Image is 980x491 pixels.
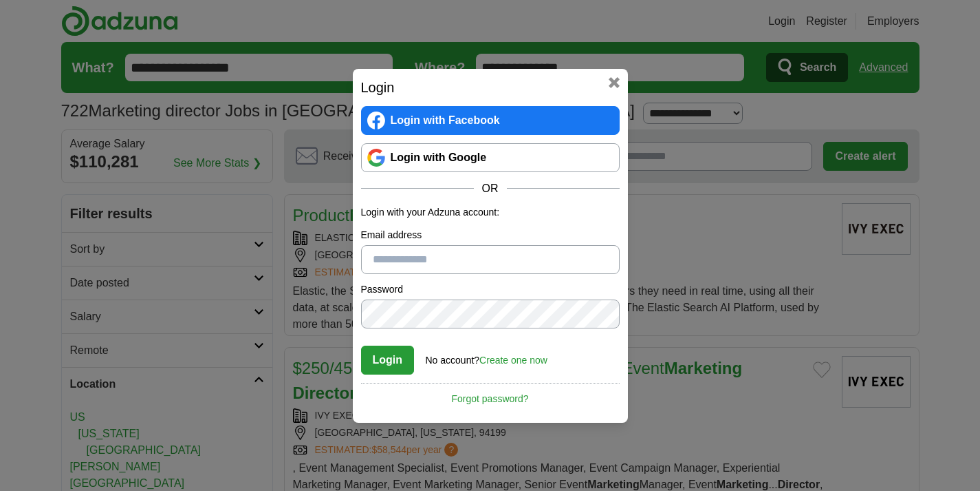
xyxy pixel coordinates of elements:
[361,346,415,375] button: Login
[361,77,620,98] h2: Login
[361,106,620,135] a: Login with Facebook
[479,355,547,366] a: Create one now
[361,383,620,406] a: Forgot password?
[361,205,620,220] p: Login with your Adzuna account:
[361,228,620,242] label: Email address
[474,180,507,197] span: OR
[361,282,620,297] label: Password
[361,143,620,172] a: Login with Google
[426,345,547,368] div: No account?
